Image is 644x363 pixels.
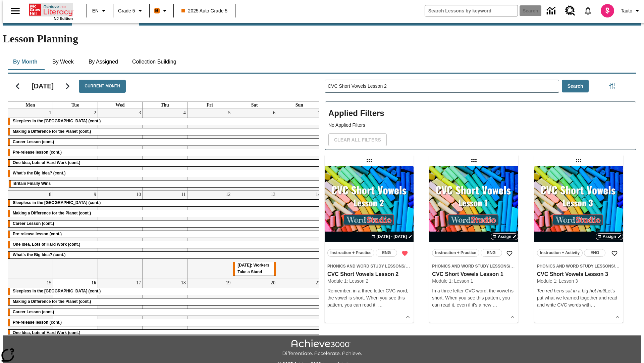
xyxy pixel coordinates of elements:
[224,279,232,287] a: September 19, 2025
[127,54,182,70] button: Collection Building
[92,7,99,14] span: EN
[89,5,111,17] button: Language: EN, Select a language
[269,191,277,199] a: September 13, 2025
[328,122,633,129] p: No Applied Filters
[180,191,187,199] a: September 11, 2025
[29,3,73,16] a: Home
[32,82,54,90] h2: [DATE]
[70,102,80,109] a: Tuesday
[406,264,440,269] span: CVC Short Vowels
[591,302,595,308] span: …
[603,234,616,240] span: Assign
[618,5,644,17] button: Profile/Settings
[182,109,187,117] a: September 4, 2025
[590,249,599,256] span: ENG
[114,102,126,109] a: Wednesday
[93,109,98,117] a: September 2, 2025
[187,190,232,279] td: September 12, 2025
[13,200,101,205] span: Sleepless in the Animal Kingdom (cont.)
[561,2,579,20] a: Resource Center, Will open in new tab
[152,5,171,17] button: Boost Class color is orange. Change class color
[135,279,142,287] a: September 17, 2025
[232,190,277,279] td: September 13, 2025
[13,129,91,134] span: Making a Difference for the Planet (cont.)
[537,287,621,309] p: Let's put what we learned together and read and write CVC words wit
[605,79,619,92] button: Filters Side menu
[187,109,232,191] td: September 5, 2025
[534,166,623,323] div: lesson details
[382,249,391,256] span: ENG
[537,288,605,293] em: Ten red hens sat in a big hot hut!
[492,302,497,308] span: …
[432,271,516,278] h3: CVC Short Vowels Lesson 1
[180,279,187,287] a: September 18, 2025
[325,166,414,323] div: lesson details
[8,319,322,326] div: Pre-release lesson (cont.)
[8,298,322,305] div: Making a Difference for the Planet (cont.)
[537,271,621,278] h3: CVC Short Vowels Lesson 3
[314,191,322,199] a: September 14, 2025
[432,263,516,270] span: Topic: Phonics and Word Study Lessons/CVC Short Vowels
[5,1,25,21] button: Open side menu
[404,263,410,269] span: /
[562,80,589,93] button: Search
[469,155,479,166] div: Draggable lesson: CVC Short Vowels Lesson 1
[370,234,414,240] button: Sep 16 - Sep 16 Choose Dates
[317,109,322,117] a: September 7, 2025
[8,170,322,177] div: What's the Big Idea? (cont.)
[8,160,322,166] div: One Idea, Lots of Hard Work (cont.)
[540,249,580,256] span: Instruction + Activity
[314,279,322,287] a: September 21, 2025
[614,263,620,269] span: /
[403,312,413,322] button: Show Details
[48,109,53,117] a: September 1, 2025
[143,109,187,191] td: September 4, 2025
[13,181,51,186] span: Britain Finally Wins
[325,80,559,92] input: Search Lessons By Keyword
[13,242,80,247] span: One Idea, Lots of Hard Work (cont.)
[8,109,53,191] td: September 1, 2025
[327,287,411,309] p: Remember, in a three letter CVC word, the vowel is short. When you see this pattern, you can read...
[115,5,147,17] button: Grade: Grade 5, Select a grade
[8,309,322,316] div: Career Lesson (cont.)
[48,191,53,199] a: September 8, 2025
[9,180,321,187] div: Britain Finally Wins
[601,4,614,17] img: avatar image
[205,102,214,109] a: Friday
[53,109,98,191] td: September 2, 2025
[13,171,66,175] span: What's the Big Idea? (cont.)
[250,102,259,109] a: Saturday
[13,232,62,236] span: Pre-release lesson (cont.)
[8,118,322,125] div: Sleepless in the Animal Kingdom (cont.)
[328,105,633,122] h2: Applied Filters
[13,139,54,144] span: Career Lesson (cont.)
[118,7,135,14] span: Grade 5
[432,264,509,269] span: Phonics and Word Study Lessons
[93,191,98,199] a: September 9, 2025
[45,279,53,287] a: September 15, 2025
[269,279,277,287] a: September 20, 2025
[8,139,322,146] div: Career Lesson (cont.)
[612,312,623,322] button: Show Details
[237,263,269,274] span: Labor Day: Workers Take a Stand
[8,210,322,217] div: Making a Difference for the Planet (cont.)
[46,54,80,70] button: By Week
[98,190,143,279] td: September 10, 2025
[227,109,232,117] a: September 5, 2025
[8,149,322,156] div: Pre-release lesson (cont.)
[510,264,545,269] span: CVC Short Vowels
[13,150,62,155] span: Pre-release lesson (cont.)
[8,200,322,206] div: Sleepless in the Animal Kingdom (cont.)
[537,264,614,269] span: Phonics and Word Study Lessons
[425,5,518,16] input: search field
[327,271,411,278] h3: CVC Short Vowels Lesson 2
[224,191,232,199] a: September 12, 2025
[584,249,605,257] button: ENG
[325,102,636,150] div: Applied Filters
[79,80,126,93] button: Current Month
[435,249,476,256] span: Instruction + Practice
[3,33,641,45] h1: Lesson Planning
[8,128,322,135] div: Making a Difference for the Planet (cont.)
[277,190,322,279] td: September 14, 2025
[59,78,76,95] button: Next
